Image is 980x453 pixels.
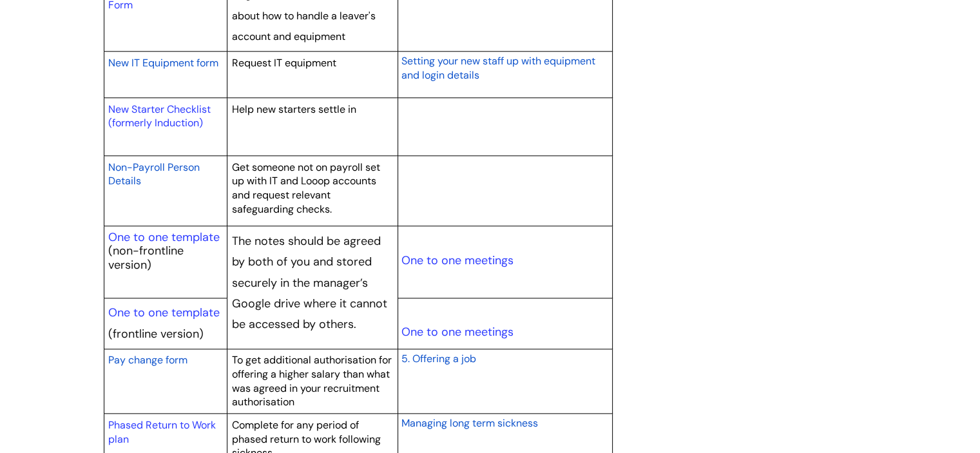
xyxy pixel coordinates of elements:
[401,415,537,430] a: Managing long term sickness
[108,159,200,189] a: Non-Payroll Person Details
[227,226,398,349] td: The notes should be agreed by both of you and stored securely in the manager’s Google drive where...
[108,102,211,130] a: New Starter Checklist (formerly Induction)
[401,352,476,365] span: 5. Offering a job
[108,352,187,367] a: Pay change form
[401,253,513,268] a: One to one meetings
[108,229,220,245] a: One to one template
[108,55,218,70] a: New IT Equipment form
[108,305,220,320] a: One to one template
[108,418,216,446] a: Phased Return to Work plan
[401,416,537,430] span: Managing long term sickness
[401,53,595,82] a: Setting your new staff up with equipment and login details
[401,351,476,366] a: 5. Offering a job
[401,54,595,82] span: Setting your new staff up with equipment and login details
[108,56,218,70] span: New IT Equipment form
[108,244,223,272] p: (non-frontline version)
[108,353,187,367] span: Pay change form
[232,102,356,116] span: Help new starters settle in
[104,298,227,349] td: (frontline version)
[232,160,380,216] span: Get someone not on payroll set up with IT and Looop accounts and request relevant safeguarding ch...
[108,160,200,188] span: Non-Payroll Person Details
[232,353,392,409] span: To get additional authorisation for offering a higher salary than what was agreed in your recruit...
[401,324,513,340] a: One to one meetings
[232,56,336,70] span: Request IT equipment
